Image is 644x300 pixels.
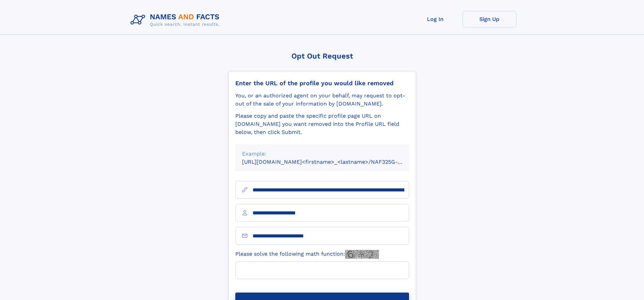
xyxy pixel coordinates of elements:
a: Sign Up [462,11,517,27]
div: Example: [242,150,402,158]
div: Enter the URL of the profile you would like removed [235,79,409,87]
small: [URL][DOMAIN_NAME]<firstname>_<lastname>/NAF325G-xxxxxxxx [242,159,422,165]
div: Please copy and paste the specific profile page URL on [DOMAIN_NAME] you want removed into the Pr... [235,112,409,136]
img: Logo Names and Facts [128,11,225,29]
div: Opt Out Request [228,52,416,60]
div: You, or an authorized agent on your behalf, may request to opt-out of the sale of your informatio... [235,92,409,108]
a: Log In [408,11,462,27]
label: Please solve the following math function: [235,250,379,259]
